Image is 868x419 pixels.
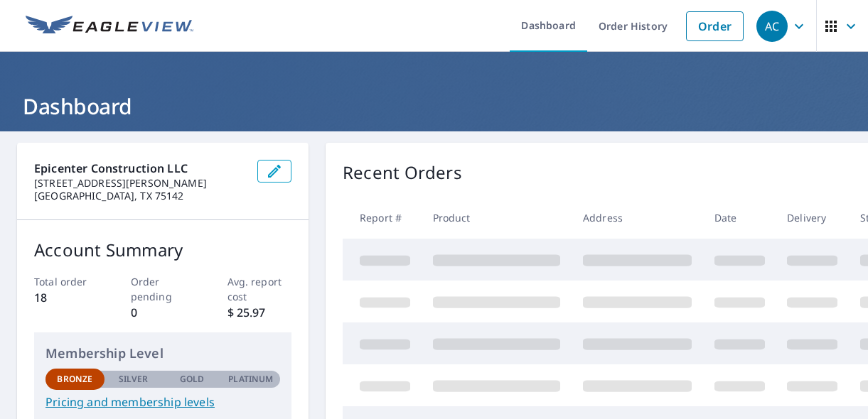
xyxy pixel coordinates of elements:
p: 0 [131,304,195,321]
th: Report # [343,197,422,239]
th: Delivery [776,197,849,239]
p: [GEOGRAPHIC_DATA], TX 75142 [34,190,246,202]
th: Address [572,197,703,239]
p: Epicenter Construction LLC [34,160,246,177]
p: Membership Level [45,344,280,363]
p: Order pending [131,274,195,304]
p: 18 [34,289,99,306]
th: Date [703,197,776,239]
p: Total order [34,274,99,289]
p: Silver [119,373,149,386]
img: EV Logo [26,16,193,37]
p: Avg. report cost [227,274,292,304]
div: AC [756,11,788,42]
p: Recent Orders [343,160,462,185]
th: Product [422,197,572,239]
a: Order [686,11,744,41]
p: [STREET_ADDRESS][PERSON_NAME] [34,177,246,190]
h1: Dashboard [17,92,851,121]
p: $ 25.97 [227,304,292,321]
p: Gold [180,373,204,386]
p: Platinum [228,373,273,386]
p: Account Summary [34,237,291,263]
a: Pricing and membership levels [45,393,280,410]
p: Bronze [57,373,92,386]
